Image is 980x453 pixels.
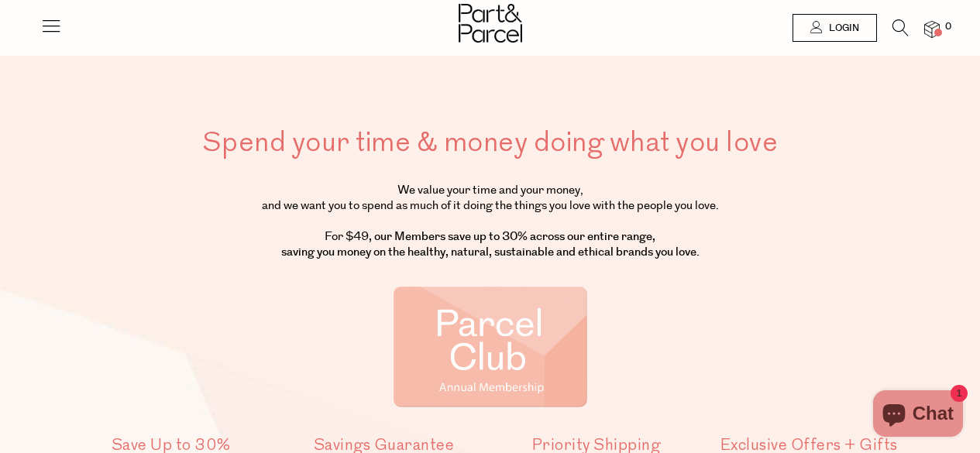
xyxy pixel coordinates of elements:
a: 0 [924,21,940,37]
p: We value your time and your money, and we want you to spend as much of it doing the things you lo... [74,183,907,260]
strong: , our Members save up to 30% across our entire range, saving you money on the healthy, natural, s... [281,228,700,260]
img: Part&Parcel [459,4,522,43]
h1: Spend your time & money doing what you love [74,124,907,161]
inbox-online-store-chat: Shopify online store chat [868,390,968,441]
span: 0 [941,20,955,34]
span: Login [825,22,859,35]
a: Login [793,14,877,42]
